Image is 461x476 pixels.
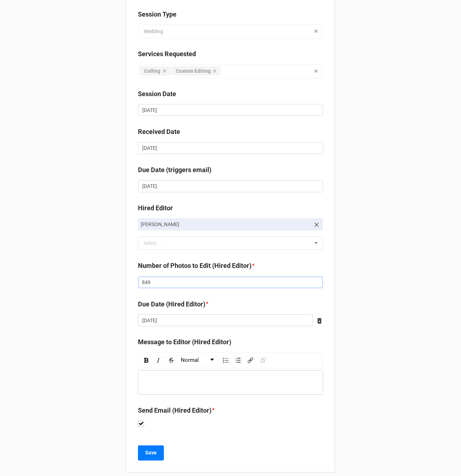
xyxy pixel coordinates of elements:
[153,357,164,364] div: Italic
[178,355,219,366] div: rdw-block-control
[221,357,231,364] div: Unordered
[138,89,176,99] label: Session Date
[138,142,323,154] input: Date
[138,104,323,116] input: Date
[138,405,211,416] label: Send Email (Hired Editor)
[138,352,323,395] div: rdw-wrapper
[166,357,176,364] div: Strikethrough
[141,221,310,228] p: [PERSON_NAME]
[138,203,173,213] label: Hired Editor
[142,357,151,364] div: Bold
[138,299,205,309] label: Due Date (Hired Editor)
[138,9,176,19] label: Session Type
[138,127,180,137] label: Received Date
[219,355,244,366] div: rdw-list-control
[138,261,251,271] label: Number of Photos to Edit (Hired Editor)
[246,357,255,364] div: Link
[138,352,323,368] div: rdw-toolbar
[244,355,269,366] div: rdw-link-control
[138,314,313,327] input: Date
[138,337,231,347] label: Message to Editor (Hired Editor)
[142,378,320,386] div: rdw-editor
[138,165,211,175] label: Due Date (triggers email)
[140,355,178,366] div: rdw-inline-control
[138,49,196,59] label: Services Requested
[138,180,323,192] input: Date
[179,355,218,366] div: rdw-dropdown
[181,356,199,365] span: Normal
[258,357,268,364] div: Unlink
[234,357,243,364] div: Ordered
[138,445,164,461] button: Save
[145,449,157,457] b: Save
[179,355,218,365] a: Block Type
[142,239,173,247] div: Select ...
